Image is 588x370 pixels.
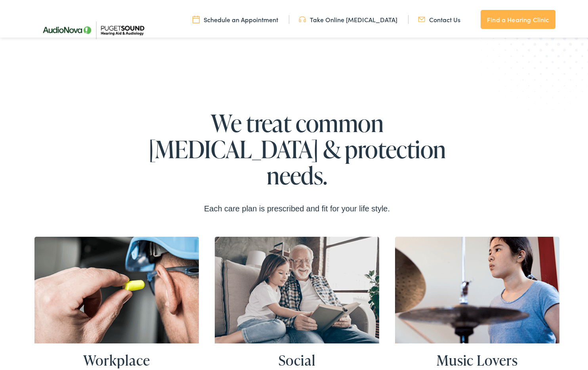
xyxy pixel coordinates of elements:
[193,13,278,22] a: Schedule an Appointment
[127,108,468,186] h2: We treat common [MEDICAL_DATA] & protection needs.
[43,350,191,367] h2: Workplace
[34,235,199,342] img: A construction worker protects his hearing in the Seattle, WA area.
[403,350,552,367] h2: Music Lovers
[215,235,379,342] img: An elderly man with hearing aids helps a child learn to read in the Seattle, WA area.
[418,13,460,22] a: Contact Us
[418,13,425,22] img: utility icon
[481,8,555,27] a: Find a Hearing Clinic
[223,350,371,367] h2: Social
[299,13,306,22] img: utility icon
[170,200,424,213] p: Each care plan is prescribed and fit for your life style.
[395,235,559,342] img: A female musician with hearing aids plays a drum set in the Seattle, WA area.
[193,13,200,22] img: utility icon
[299,13,397,22] a: Take Online [MEDICAL_DATA]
